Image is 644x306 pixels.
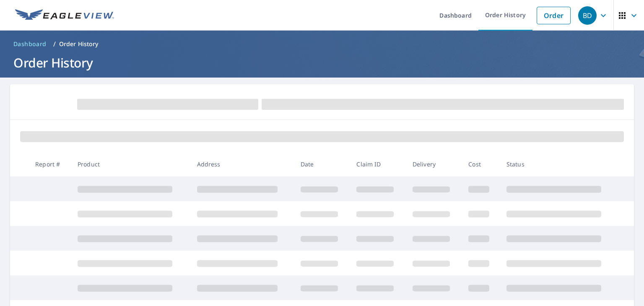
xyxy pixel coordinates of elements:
[578,6,597,25] div: BD
[10,37,634,51] nav: breadcrumb
[350,152,405,176] th: Claim ID
[10,54,634,71] h1: Order History
[15,9,114,22] img: EV Logo
[462,152,500,176] th: Cost
[537,7,571,24] a: Order
[53,39,56,49] li: /
[59,40,99,48] p: Order History
[294,152,350,176] th: Date
[500,152,619,176] th: Status
[13,40,47,48] span: Dashboard
[406,152,462,176] th: Delivery
[190,152,294,176] th: Address
[29,152,71,176] th: Report #
[10,37,50,51] a: Dashboard
[71,152,190,176] th: Product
